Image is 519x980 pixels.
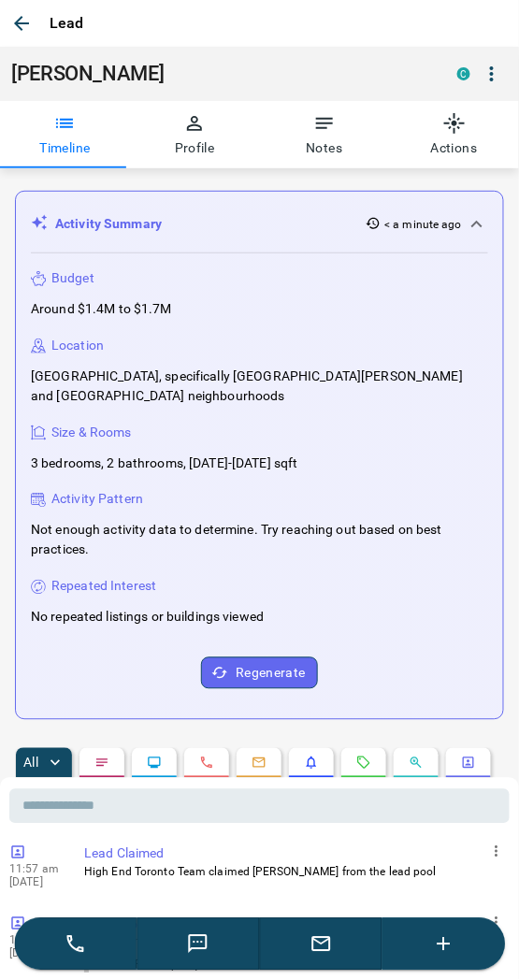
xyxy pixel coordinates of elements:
svg: Requests [356,756,371,771]
div: condos.ca [457,67,470,80]
p: [GEOGRAPHIC_DATA], specifically [GEOGRAPHIC_DATA][PERSON_NAME] and [GEOGRAPHIC_DATA] neighbourhoods [31,367,488,406]
p: Around $1.4M to $1.7M [31,299,172,319]
p: Repeated Interest [51,577,156,597]
p: Not enough activity data to determine. Try reaching out based on best practices. [31,521,488,560]
p: 11:57 am [9,934,65,947]
svg: Emails [252,756,267,771]
svg: Opportunities [409,756,424,771]
p: Lead Profile Updated [84,915,502,935]
button: Regenerate [201,657,318,689]
svg: Calls [199,756,214,771]
p: No repeated listings or buildings viewed [31,608,264,627]
svg: Notes [94,756,109,771]
p: Location [51,336,104,355]
svg: Lead Browsing Activity [147,756,162,771]
p: Size & Rooms [51,423,132,442]
p: < a minute ago [384,216,462,233]
button: Profile [130,101,260,168]
p: High End Toronto Team claimed [PERSON_NAME] from the lead pool [84,864,502,881]
p: Budget [51,268,94,288]
button: Notes [260,101,390,168]
p: [DATE] [9,876,65,889]
p: All [23,757,38,770]
svg: Agent Actions [461,756,476,771]
p: 3 bedrooms, 2 bathrooms, [DATE]-[DATE] sqft [31,454,298,473]
p: Lead Claimed [84,844,502,864]
p: Activity Summary [55,214,162,234]
p: Activity Pattern [51,490,143,510]
h1: [PERSON_NAME] [11,62,429,86]
p: Lead [50,12,84,35]
p: 11:57 am [9,863,65,876]
svg: Listing Alerts [304,756,319,771]
div: Activity Summary< a minute ago [31,207,488,241]
button: Actions [389,101,519,168]
p: [DATE] [9,947,65,960]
